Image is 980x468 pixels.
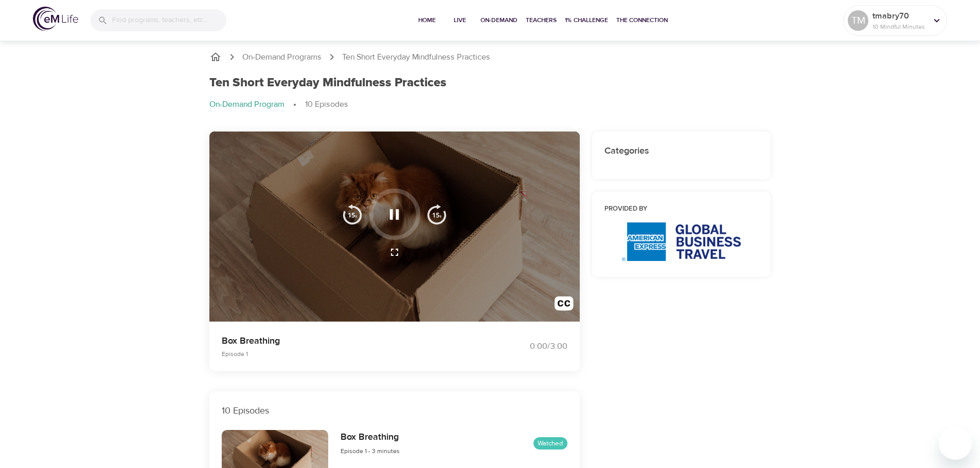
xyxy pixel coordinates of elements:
[342,204,363,224] img: 15s_prev.svg
[341,430,400,445] h6: Box Breathing
[526,15,557,26] span: Teachers
[341,447,400,455] span: Episode 1 - 3 minutes
[848,10,868,31] div: TM
[616,15,668,26] span: The Connection
[604,204,759,215] h6: Provided by
[872,22,927,31] p: 10 Mindful Minutes
[415,15,439,26] span: Home
[872,10,927,22] p: tmabry70
[33,7,78,31] img: logo
[939,427,972,460] iframe: Button to launch messaging window
[490,341,567,352] div: 0:00 / 3:00
[533,439,567,448] span: Watched
[480,15,518,26] span: On-Demand
[548,290,580,322] button: Transcript/Closed Captions (c)
[222,334,478,348] p: Box Breathing
[222,404,567,418] p: 10 Episodes
[209,51,771,63] nav: breadcrumb
[555,296,574,315] img: open_caption.svg
[222,349,478,359] p: Episode 1
[112,9,226,31] input: Find programs, teachers, etc...
[209,99,284,110] p: On-Demand Program
[342,51,490,63] p: Ten Short Everyday Mindfulness Practices
[565,15,608,26] span: 1% Challenge
[305,99,348,110] p: 10 Episodes
[209,76,447,90] h1: Ten Short Everyday Mindfulness Practices
[242,51,322,63] a: On-Demand Programs
[622,222,741,261] img: AmEx%20GBT%20logo.png
[426,204,447,224] img: 15s_next.svg
[448,15,472,26] span: Live
[604,144,759,159] h6: Categories
[209,99,771,111] nav: breadcrumb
